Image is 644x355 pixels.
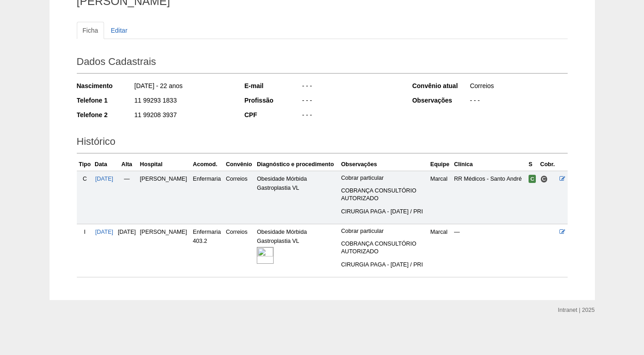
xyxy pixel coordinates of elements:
a: Ficha [77,22,104,39]
td: — [452,224,527,277]
th: Hospital [138,158,191,171]
div: Nascimento [77,81,134,90]
h2: Histórico [77,133,568,153]
p: CIRURGIA PAGA - [DATE] / PRI [341,261,426,269]
th: Data [93,158,115,171]
span: Consultório [540,175,548,183]
td: [PERSON_NAME] [138,224,191,277]
div: Observações [412,96,469,105]
div: Convênio atual [412,81,469,90]
div: Telefone 2 [77,110,134,119]
p: Cobrar particular [341,174,426,182]
div: Correios [469,81,568,93]
td: Correios [224,224,255,277]
div: [DATE] - 22 anos [134,81,232,93]
th: Observações [339,158,428,171]
div: I [79,227,91,237]
th: Tipo [77,158,93,171]
div: Telefone 1 [77,96,134,105]
td: — [115,171,138,224]
div: - - - [301,110,400,122]
p: COBRANÇA CONSULTÓRIO AUTORIZADO [341,187,426,202]
th: Convênio [224,158,255,171]
th: S [527,158,539,171]
td: Obesidade Mórbida Gastroplastia VL [255,171,339,224]
th: Clínica [452,158,527,171]
a: [DATE] [95,229,113,235]
th: Equipe [429,158,452,171]
p: CIRURGIA PAGA - [DATE] / PRI [341,208,426,216]
th: Acomod. [191,158,224,171]
p: Cobrar particular [341,227,426,235]
div: 11 99293 1833 [134,96,232,107]
p: COBRANÇA CONSULTÓRIO AUTORIZADO [341,240,426,256]
div: E-mail [245,81,301,90]
div: - - - [301,96,400,107]
div: C [79,174,91,183]
div: - - - [469,96,568,107]
td: Obesidade Mórbida Gastroplastia VL [255,224,339,277]
td: Marcal [429,224,452,277]
a: [DATE] [95,176,113,182]
div: Profissão [245,96,301,105]
div: CPF [245,110,301,119]
td: RR Médicos - Santo André [452,171,527,224]
th: Alta [115,158,138,171]
a: Editar [105,22,134,39]
h2: Dados Cadastrais [77,53,568,74]
td: Correios [224,171,255,224]
td: [PERSON_NAME] [138,171,191,224]
span: Confirmada [529,175,536,183]
div: Intranet | 2025 [558,306,595,315]
th: Cobr. [539,158,558,171]
th: Diagnóstico e procedimento [255,158,339,171]
td: Enfermaria [191,171,224,224]
div: - - - [301,81,400,93]
td: Enfermaria 403.2 [191,224,224,277]
span: [DATE] [118,229,136,235]
td: Marcal [429,171,452,224]
div: 11 99208 3937 [134,110,232,122]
